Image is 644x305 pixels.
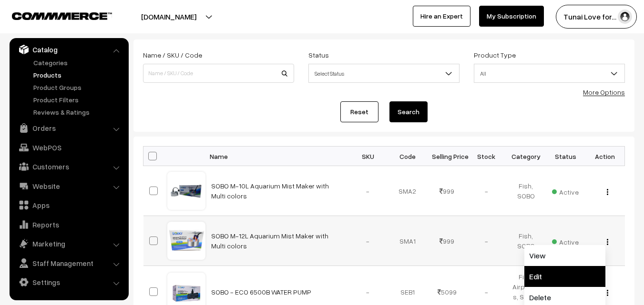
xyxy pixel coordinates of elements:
[12,119,125,137] a: Orders
[607,239,608,245] img: Menu
[467,147,506,166] th: Stock
[12,139,125,156] a: WebPOS
[552,185,579,197] span: Active
[12,216,125,233] a: Reports
[524,245,605,266] a: View
[413,6,470,27] a: Hire an Expert
[12,255,125,272] a: Staff Management
[12,235,125,252] a: Marketing
[308,64,460,83] span: Select Status
[474,64,625,83] span: All
[309,65,459,82] span: Select Status
[388,147,427,166] th: Code
[31,82,125,92] a: Product Groups
[467,216,506,266] td: -
[31,70,125,80] a: Products
[427,216,467,266] td: 999
[348,147,388,166] th: SKU
[12,12,112,20] img: COMMMERCE
[143,50,202,60] label: Name / SKU / Code
[388,216,427,266] td: SMA1
[12,274,125,291] a: Settings
[474,65,624,82] span: All
[31,58,125,68] a: Categories
[143,64,294,83] input: Name / SKU / Code
[348,216,388,266] td: -
[618,10,632,24] img: user
[427,166,467,216] td: 999
[205,147,348,166] th: Name
[31,107,125,117] a: Reviews & Ratings
[389,101,428,122] button: Search
[31,95,125,105] a: Product Filters
[340,101,378,122] a: Reset
[12,197,125,214] a: Apps
[556,5,637,29] button: Tunai Love for…
[12,41,125,58] a: Catalog
[607,290,608,296] img: Menu
[108,5,230,29] button: [DOMAIN_NAME]
[552,235,579,247] span: Active
[546,147,585,166] th: Status
[474,50,516,60] label: Product Type
[12,177,125,195] a: Website
[348,166,388,216] td: -
[211,182,329,200] a: SOBO M-10L Aquarium Mist Maker with Multi colors
[211,288,311,296] a: SOBO - ECO 6500B WATER PUMP
[12,158,125,175] a: Customers
[607,189,608,195] img: Menu
[506,216,546,266] td: Fish, SOBO
[427,147,467,166] th: Selling Price
[211,232,328,250] a: SOBO M-12L Aquarium Mist Maker with Multi colors
[467,166,506,216] td: -
[308,50,329,60] label: Status
[585,147,625,166] th: Action
[479,6,544,27] a: My Subscription
[388,166,427,216] td: SMA2
[524,266,605,287] a: Edit
[506,147,546,166] th: Category
[12,10,95,21] a: COMMMERCE
[506,166,546,216] td: Fish, SOBO
[583,88,625,96] a: More Options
